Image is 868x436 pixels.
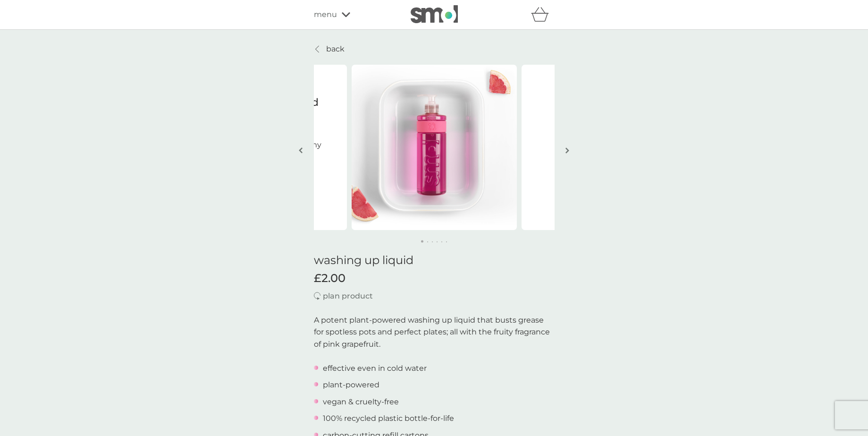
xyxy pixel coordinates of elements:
[314,314,555,351] p: A potent plant-powered washing up liquid that busts grease for spotless pots and perfect plates; ...
[323,290,373,302] p: plan product
[314,272,346,285] span: £2.00
[299,147,303,154] img: left-arrow.svg
[565,147,569,154] img: right-arrow.svg
[411,5,458,23] img: smol
[323,362,427,375] p: effective even in cold water
[314,43,345,55] a: back
[323,379,379,391] p: plant-powered
[323,412,454,425] p: 100% recycled plastic bottle-for-life
[531,5,555,24] div: basket
[326,43,345,55] p: back
[323,396,399,408] p: vegan & cruelty-free
[314,9,337,21] span: menu
[314,254,555,267] h1: washing up liquid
